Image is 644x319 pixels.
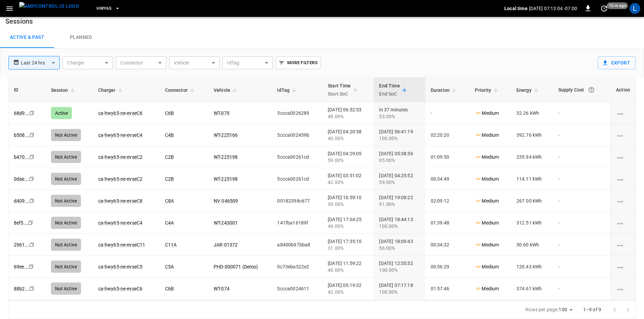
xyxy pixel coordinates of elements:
div: Last 24 hrs [21,56,60,69]
div: 31.00% [328,245,368,251]
div: 95.00% [379,157,420,164]
div: End Time [379,82,400,98]
p: Medium [475,154,499,161]
div: 42.00% [328,289,368,295]
div: Not Active [51,261,81,273]
div: Not Active [51,195,81,207]
p: Rows per page: [526,306,558,313]
a: NV-346509 [214,198,238,204]
a: 8ef5... [14,220,28,225]
div: 48.00% [328,113,368,120]
a: C4A [165,220,174,225]
a: 88b2... [14,286,29,291]
td: 0c73eba522e2 [272,256,322,278]
div: 53.00% [379,113,420,120]
div: Not Active [51,151,81,163]
a: ca-hwy65-ne-evseC6 [98,286,143,291]
a: C5A [165,264,174,269]
div: [DATE] 19:08:22 [379,194,420,208]
a: PHD-000071 (Demo) [214,264,258,269]
div: [DATE] 17:35:10 [328,238,368,251]
p: Medium [475,285,499,292]
div: Not Active [51,283,81,295]
p: Local time [504,5,528,12]
div: charging session options [616,219,630,226]
div: 49.00% [328,223,368,230]
th: ID [8,78,46,102]
div: copy [27,219,34,227]
div: [DATE] 04:20:58 [328,128,368,142]
a: C2B [165,176,174,182]
td: - [553,256,610,278]
td: - [553,102,610,124]
p: Medium [475,219,499,227]
a: ca-hwy65-ne-evseC8 [98,198,143,204]
td: 392.76 kWh [511,124,553,146]
button: The cost of your charging session based on your supply rates [585,84,597,96]
button: HWY65 [94,2,123,15]
p: End SoC [379,90,400,98]
p: Medium [475,197,499,205]
td: 50.60 kWh [511,234,553,256]
div: [DATE] 05:38:56 [379,150,420,164]
div: [DATE] 17:04:25 [328,216,368,230]
a: C6B [165,110,174,116]
td: 5ccca00261cd [272,146,322,168]
div: 100.00% [379,135,420,142]
td: 114.11 kWh [511,168,553,190]
td: 5ccca0024611 [272,278,322,300]
div: [DATE] 16:59:10 [328,194,368,208]
a: WT-225198 [214,154,238,160]
td: 02:20:20 [425,124,470,146]
td: 01:09:50 [425,146,470,168]
p: Medium [475,176,499,183]
div: Not Active [51,129,81,141]
p: 1–9 of 9 [583,306,601,313]
button: Export [598,56,636,69]
div: [DATE] 06:41:19 [379,128,420,142]
span: Priority [475,86,500,94]
div: charging session options [616,154,630,160]
div: charging session options [616,110,630,116]
div: charging session options [616,176,630,182]
a: ca-hwy65-ne-evseC6 [98,110,143,116]
a: b508... [14,132,29,138]
div: charging session options [616,197,630,204]
span: Session [51,86,77,94]
td: 00182398c677 [272,190,322,212]
div: 91.00% [379,201,420,208]
img: ampcontrol.io logo [19,2,79,10]
span: End TimeEnd SoC [379,82,408,98]
div: 40.00% [328,267,368,273]
div: in 37 minutes [379,106,420,120]
div: Not Active [51,217,81,229]
td: 374.61 kWh [511,278,553,300]
div: [DATE] 05:19:32 [328,282,368,295]
a: WT-225166 [214,132,238,138]
span: Energy [516,86,540,94]
div: 59.00% [328,157,368,164]
div: 56.00% [379,245,420,251]
td: 01:57:46 [425,278,470,300]
td: - [553,212,610,234]
td: 141fba16189f [272,212,322,234]
td: - [553,168,610,190]
span: Charger [98,86,125,94]
div: 100.00% [379,223,420,230]
a: C2B [165,154,174,160]
div: 42.00% [328,179,368,186]
div: charging session options [616,241,630,248]
a: ca-hwy65-ne-evseC4 [98,220,143,225]
a: 2961... [14,242,29,247]
a: C4B [165,132,174,138]
a: C11A [165,242,177,247]
div: [DATE] 07:17:18 [379,282,420,295]
div: [DATE] 11:59:22 [328,260,368,273]
span: Vehicle [214,86,239,94]
div: copy [28,263,35,270]
a: 68d9... [14,110,29,116]
div: [DATE] 18:09:43 [379,238,420,251]
td: 267.00 kWh [511,190,553,212]
td: - [553,190,610,212]
div: 100 [559,305,575,315]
